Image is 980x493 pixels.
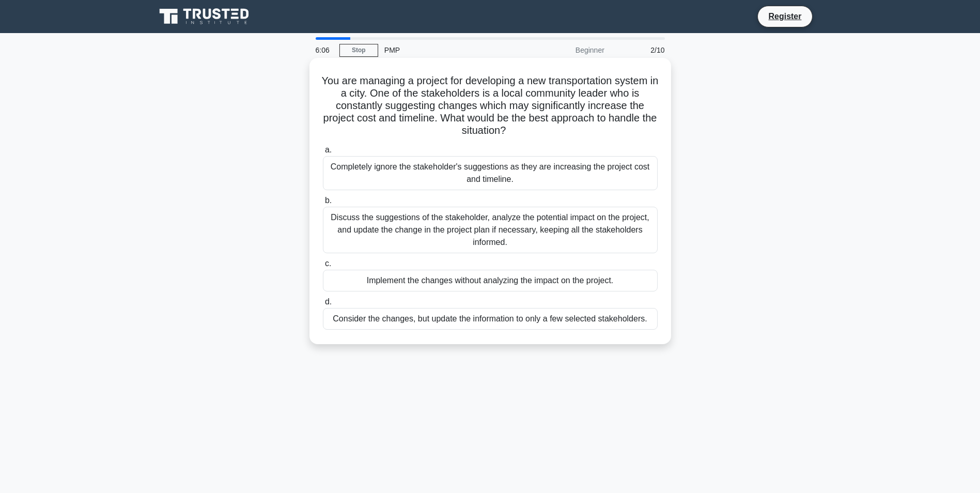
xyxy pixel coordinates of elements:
div: Consider the changes, but update the information to only a few selected stakeholders. [323,308,658,330]
span: a. [325,145,332,154]
div: Discuss the suggestions of the stakeholder, analyze the potential impact on the project, and upda... [323,207,658,253]
div: 6:06 [309,40,339,60]
h5: You are managing a project for developing a new transportation system in a city. One of the stake... [322,74,659,137]
div: PMP [378,40,520,60]
a: Register [762,10,807,23]
span: b. [325,196,332,205]
div: Beginner [520,40,611,60]
span: d. [325,297,332,306]
div: Implement the changes without analyzing the impact on the project. [323,270,658,291]
span: c. [325,259,331,268]
a: Stop [339,44,378,57]
div: Completely ignore the stakeholder's suggestions as they are increasing the project cost and timel... [323,156,658,190]
div: 2/10 [611,40,671,60]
